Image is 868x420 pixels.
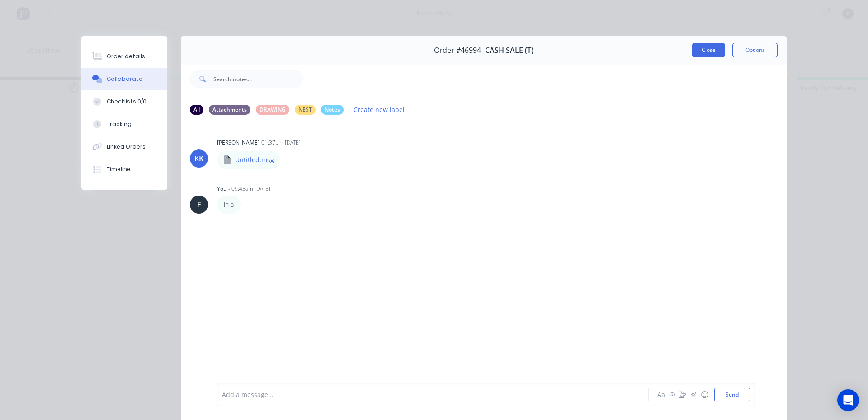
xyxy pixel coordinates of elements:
button: Collaborate [81,68,167,90]
input: Search notes... [213,70,303,88]
div: - 09:43am [DATE] [228,185,270,193]
div: F [197,199,201,210]
button: Timeline [81,158,167,181]
button: Tracking [81,113,167,135]
div: Linked Orders [107,143,146,151]
div: Tracking [107,120,132,128]
div: Collaborate [107,75,142,83]
button: @ [666,389,677,400]
button: Aa [656,389,666,400]
div: DRAWING [256,105,289,115]
div: NEST [295,105,316,115]
button: Options [732,43,778,57]
div: 01:37pm [DATE] [261,139,301,147]
div: Attachments [209,105,250,115]
div: [PERSON_NAME] [217,139,259,147]
p: Untitled.msg [235,155,274,164]
p: in a [224,200,234,209]
div: KK [194,153,203,164]
span: Order #46994 - [434,46,485,55]
div: All [190,105,203,115]
div: Notes [321,105,344,115]
button: Order details [81,45,167,68]
span: CASH SALE (T) [485,46,533,55]
button: Checklists 0/0 [81,90,167,113]
button: Create new label [349,103,410,116]
div: Open Intercom Messenger [837,389,859,411]
button: ☺ [699,389,710,400]
div: You [217,185,226,193]
div: Timeline [107,165,131,173]
button: Close [692,43,725,57]
div: Checklists 0/0 [107,98,146,106]
div: Order details [107,52,145,61]
button: Linked Orders [81,135,167,158]
button: Send [714,388,750,401]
